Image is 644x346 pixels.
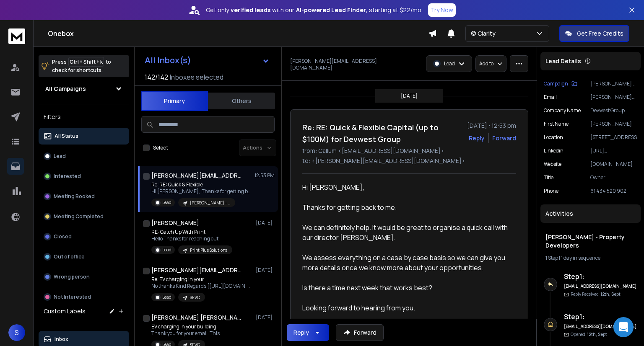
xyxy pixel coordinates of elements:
[54,253,85,260] p: Out of office
[55,336,68,343] p: Inbox
[145,72,168,82] span: 142 / 142
[302,121,462,145] h1: Re: RE: Quick & Flexible Capital (up to $100M) for Devwest Group
[336,324,384,341] button: Forward
[68,57,104,67] span: Ctrl + Shift + k
[45,85,86,93] h1: All Campaigns
[302,202,509,212] div: Thanks for getting back to me.
[162,199,171,206] p: Lead
[590,80,637,87] p: [PERSON_NAME] - Property Developers
[206,6,421,14] p: Get only with our starting at $22/mo
[293,328,309,337] div: Reply
[256,314,275,321] p: [DATE]
[564,323,637,330] h6: [EMAIL_ADDRESS][DOMAIN_NAME]
[544,188,558,194] p: Phone
[138,52,276,69] button: All Inbox(s)
[54,233,72,240] p: Closed
[564,312,637,322] h6: Step 1 :
[545,254,558,261] span: 1 Step
[431,6,453,14] p: Try Now
[545,233,636,250] h1: [PERSON_NAME] - Property Developers
[39,80,129,97] button: All Campaigns
[151,266,244,274] h1: [PERSON_NAME][EMAIL_ADDRESS][DOMAIN_NAME]
[190,294,200,301] p: SEVC
[8,324,25,341] button: S
[39,111,129,123] h3: Filters
[287,324,329,341] button: Reply
[254,172,275,179] p: 12:53 PM
[545,255,636,261] div: |
[544,94,557,101] p: Email
[600,291,621,297] span: 12th, Sept
[577,29,623,38] p: Get Free Credits
[208,92,275,110] button: Others
[401,93,418,99] p: [DATE]
[479,60,493,67] p: Add to
[428,3,456,17] button: Try Now
[141,91,208,111] button: Primary
[151,313,244,322] h1: [PERSON_NAME] [PERSON_NAME]
[564,283,637,289] h6: [EMAIL_ADDRESS][DOMAIN_NAME]
[444,60,455,67] p: Lead
[471,29,499,38] p: © Clarity
[162,294,171,300] p: Lead
[590,107,637,114] p: Devwest Group
[302,283,509,293] div: Is there a time next week that works best?
[190,200,230,206] p: [PERSON_NAME] - Property Developers
[151,330,220,337] p: Thank you for your email. This
[39,248,129,265] button: Out of office
[54,213,104,220] p: Meeting Completed
[290,58,407,71] p: [PERSON_NAME][EMAIL_ADDRESS][DOMAIN_NAME]
[55,133,78,139] p: All Status
[151,181,252,188] p: Re: RE: Quick & Flexible
[190,247,227,253] p: Print Plus Solutions
[151,229,232,235] p: RE: Catch Up With Print
[39,269,129,285] button: Wrong person
[54,193,95,200] p: Meeting Booked
[8,28,25,44] img: logo
[469,134,485,142] button: Reply
[302,182,509,192] div: Hi [PERSON_NAME],
[587,331,607,337] span: 12th, Sept
[590,121,637,127] p: [PERSON_NAME]
[44,307,86,315] h3: Custom Labels
[467,121,516,130] p: [DATE] : 12:53 pm
[544,134,563,141] p: location
[39,289,129,305] button: Not Interested
[564,271,637,281] h6: Step 1 :
[302,157,516,165] p: to: <[PERSON_NAME][EMAIL_ADDRESS][DOMAIN_NAME]>
[544,107,581,114] p: Company Name
[151,171,244,180] h1: [PERSON_NAME][EMAIL_ADDRESS][DOMAIN_NAME]
[544,121,569,127] p: First Name
[39,208,129,225] button: Meeting Completed
[492,134,516,142] div: Forward
[151,283,252,289] p: No thanks Kind Regards [[URL][DOMAIN_NAME]] E: [PERSON_NAME][EMAIL_ADDRESS][DOMAIN_NAME]
[151,276,252,283] p: Re: EV charging in your
[302,303,509,313] div: Looking forward to hearing from you.
[151,219,199,227] h1: [PERSON_NAME]
[571,291,621,297] p: Reply Received
[54,274,90,280] p: Wrong person
[231,6,270,14] strong: verified leads
[590,94,637,101] p: [PERSON_NAME][EMAIL_ADDRESS][DOMAIN_NAME]
[590,134,637,141] p: [STREET_ADDRESS]
[256,267,275,274] p: [DATE]
[162,247,171,253] p: Lead
[52,58,111,75] p: Press to check for shortcuts.
[559,25,629,42] button: Get Free Credits
[590,147,637,154] p: [URL][DOMAIN_NAME][PERSON_NAME]
[153,145,168,151] label: Select
[561,254,600,261] span: 1 day in sequence
[545,57,581,65] p: Lead Details
[571,331,607,338] p: Opened
[544,80,568,87] p: Campaign
[296,6,367,14] strong: AI-powered Lead Finder,
[544,161,561,168] p: website
[170,72,223,82] h3: Inboxes selected
[151,188,252,195] p: Hi [PERSON_NAME], Thanks for getting back
[54,173,81,180] p: Interested
[151,235,232,242] p: Hello Thanks for reaching out
[544,174,553,181] p: title
[544,147,563,154] p: linkedin
[302,253,509,273] div: We assess everything on a case by case basis so we can give you more details once we know more ab...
